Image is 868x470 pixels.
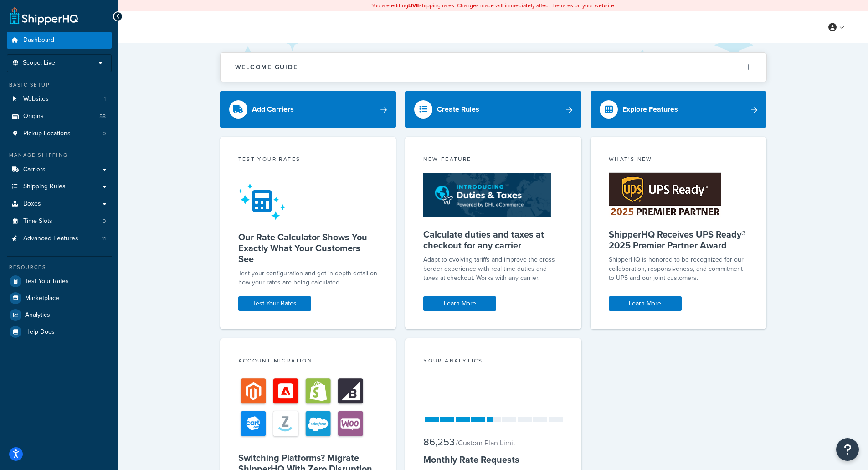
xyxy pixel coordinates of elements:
a: Marketplace [7,290,112,306]
span: Time Slots [23,217,52,225]
a: Test Your Rates [238,296,311,311]
a: Test Your Rates [7,273,112,289]
span: Advanced Features [23,235,78,243]
a: Explore Features [591,91,767,128]
span: 58 [99,113,106,120]
li: Origins [7,108,112,125]
div: Basic Setup [7,81,112,89]
div: Explore Features [622,103,678,116]
a: Boxes [7,196,112,212]
div: Test your rates [238,155,378,165]
span: Scope: Live [23,59,55,67]
span: Carriers [23,166,46,174]
a: Advanced Features11 [7,230,112,247]
b: LIVE [408,1,419,10]
a: Add Carriers [220,91,396,128]
li: Websites [7,91,112,108]
span: Boxes [23,200,41,208]
div: What's New [609,155,749,165]
div: Manage Shipping [7,151,112,159]
button: Welcome Guide [221,53,766,82]
div: Resources [7,263,112,271]
span: 0 [103,130,106,138]
div: New Feature [423,155,563,165]
a: Carriers [7,161,112,178]
div: Your Analytics [423,356,563,367]
span: Help Docs [25,328,55,336]
button: Open Resource Center [836,438,859,461]
div: Test your configuration and get in-depth detail on how your rates are being calculated. [238,269,378,287]
small: / Custom Plan Limit [456,438,515,448]
a: Analytics [7,307,112,323]
span: 1 [104,95,106,103]
div: Add Carriers [252,103,294,116]
p: ShipperHQ is honored to be recognized for our collaboration, responsiveness, and commitment to UP... [609,255,749,283]
span: Websites [23,95,49,103]
a: Time Slots0 [7,213,112,230]
span: Pickup Locations [23,130,71,138]
p: Adapt to evolving tariffs and improve the cross-border experience with real-time duties and taxes... [423,255,563,283]
span: Origins [23,113,44,120]
div: Create Rules [437,103,479,116]
a: Origins58 [7,108,112,125]
h5: Our Rate Calculator Shows You Exactly What Your Customers See [238,232,378,264]
span: Shipping Rules [23,183,66,191]
span: Test Your Rates [25,278,69,285]
h5: ShipperHQ Receives UPS Ready® 2025 Premier Partner Award [609,229,749,251]
span: 11 [102,235,106,243]
li: Pickup Locations [7,125,112,142]
span: 0 [103,217,106,225]
span: Marketplace [25,294,59,302]
h5: Monthly Rate Requests [423,454,563,465]
a: Help Docs [7,324,112,340]
a: Pickup Locations0 [7,125,112,142]
span: Analytics [25,311,50,319]
a: Learn More [609,296,682,311]
h5: Calculate duties and taxes at checkout for any carrier [423,229,563,251]
li: Advanced Features [7,230,112,247]
a: Learn More [423,296,496,311]
h2: Welcome Guide [235,64,298,71]
span: Dashboard [23,36,54,44]
a: Dashboard [7,32,112,49]
li: Time Slots [7,213,112,230]
div: Account Migration [238,356,378,367]
a: Websites1 [7,91,112,108]
span: 86,253 [423,434,455,449]
a: Create Rules [405,91,581,128]
a: Shipping Rules [7,178,112,195]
